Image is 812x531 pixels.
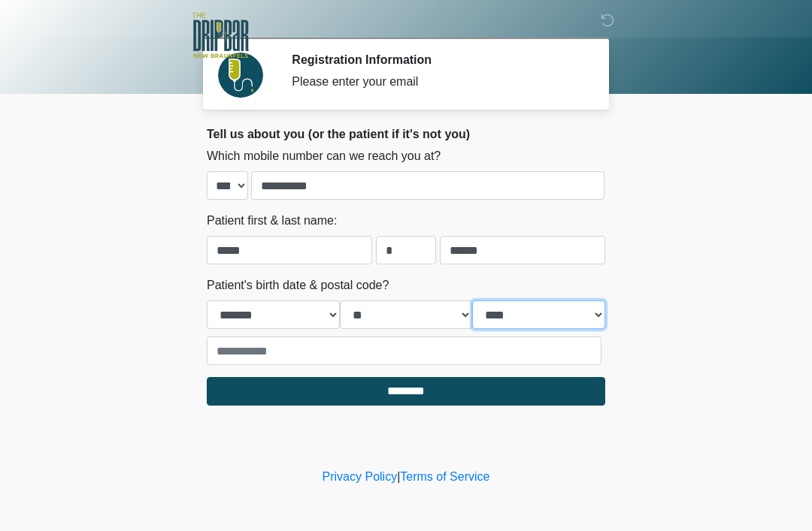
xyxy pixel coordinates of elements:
label: Patient's birth date & postal code? [207,276,389,294]
div: Please enter your email [292,73,583,91]
a: Privacy Policy [323,470,398,483]
h2: Tell us about you (or the patient if it's not you) [207,127,605,141]
a: | [397,470,400,483]
img: The DRIPBaR - New Braunfels Logo [192,11,249,60]
a: Terms of Service [400,470,489,483]
label: Which mobile number can we reach you at? [207,147,441,165]
label: Patient first & last name: [207,212,337,230]
img: Agent Avatar [218,53,263,98]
